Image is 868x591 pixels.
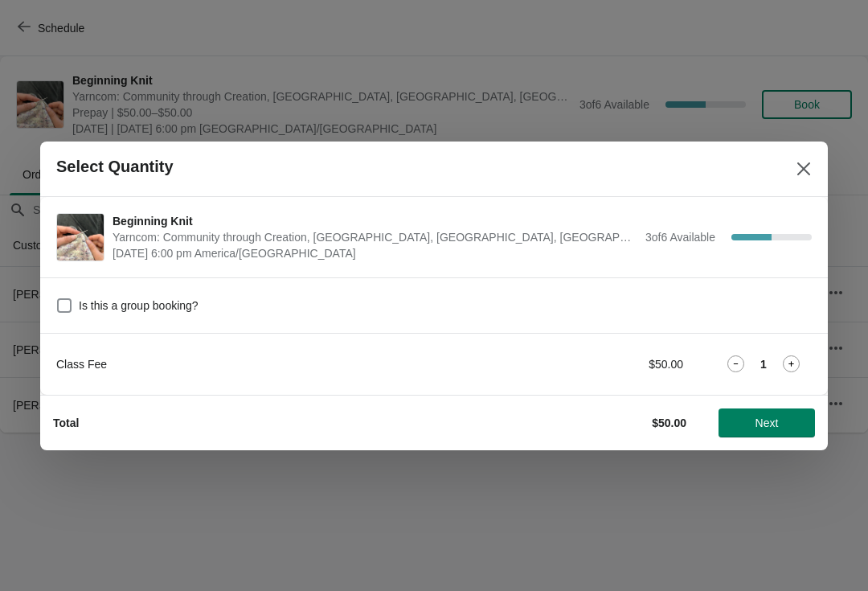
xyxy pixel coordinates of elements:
button: Next [719,408,815,437]
strong: 1 [760,356,767,372]
strong: $50.00 [652,417,686,429]
div: Class Fee [56,356,502,372]
img: Beginning Knit | Yarncom: Community through Creation, Olive Boulevard, Creve Coeur, MO, USA | Sep... [57,214,104,261]
span: [DATE] 6:00 pm America/[GEOGRAPHIC_DATA] [113,245,637,261]
h2: Select Quantity [56,158,174,176]
span: 3 of 6 Available [645,231,715,244]
strong: Total [53,417,79,429]
button: Close [789,154,818,183]
span: Next [755,417,779,429]
div: $50.00 [534,356,683,372]
span: Beginning Knit [113,213,637,229]
span: Yarncom: Community through Creation, [GEOGRAPHIC_DATA], [GEOGRAPHIC_DATA], [GEOGRAPHIC_DATA] [113,229,637,245]
span: Is this a group booking? [79,298,199,314]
